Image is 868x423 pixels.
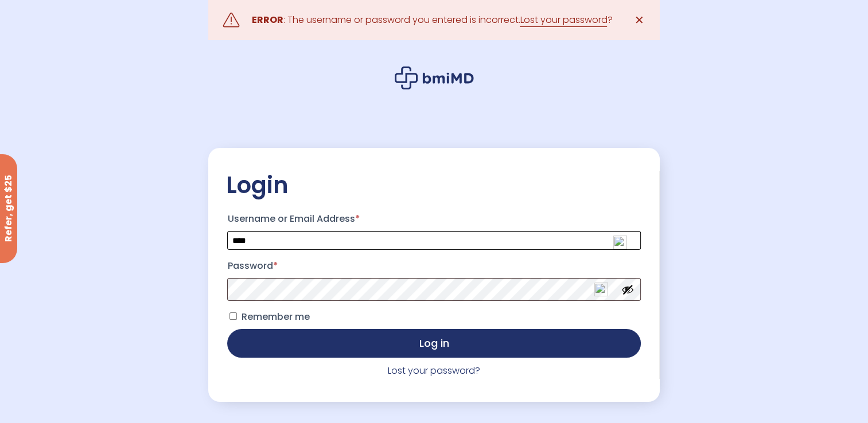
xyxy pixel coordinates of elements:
[251,13,283,26] strong: ERROR
[227,329,640,358] button: Log in
[229,312,237,320] input: Remember me
[227,257,640,275] label: Password
[251,12,612,28] div: : The username or password you entered is incorrect. ?
[594,283,608,296] img: npw-badge-icon-locked.svg
[635,12,644,28] span: ✕
[628,9,651,32] a: ✕
[520,13,607,27] a: Lost your password
[613,236,627,249] img: npw-badge-icon-locked.svg
[241,310,309,323] span: Remember me
[227,210,640,228] label: Username or Email Address
[225,171,642,199] h2: Login
[388,364,480,377] a: Lost your password?
[621,283,634,296] button: Show password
